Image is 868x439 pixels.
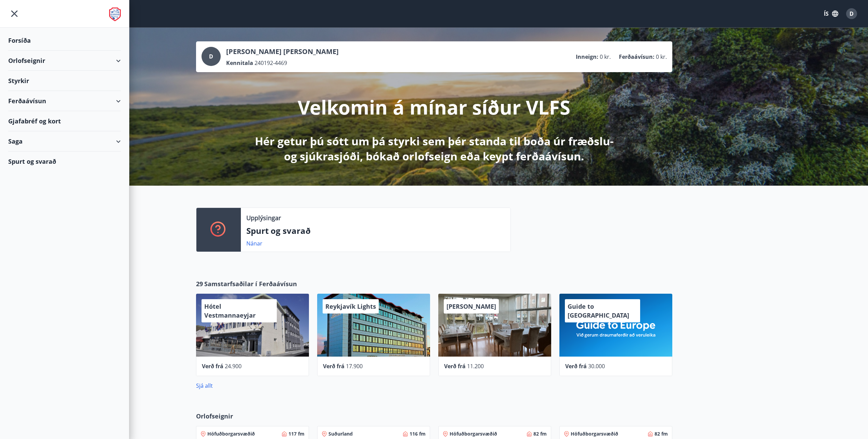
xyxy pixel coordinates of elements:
[246,213,281,222] p: Upplýsingar
[8,91,121,111] div: Ferðaávísun
[8,71,121,91] div: Styrkir
[450,430,497,437] span: Höfuðborgarsvæðið
[255,59,287,67] span: 240192-4469
[850,10,854,17] span: D
[346,362,363,370] span: 17.900
[204,279,297,288] span: Samstarfsaðilar í Ferðaávísun
[288,430,305,437] span: 117 fm
[8,111,121,131] div: Gjafabréf og kort
[196,412,233,421] span: Orlofseignir
[8,131,121,151] div: Saga
[410,430,426,437] span: 116 fm
[8,8,21,20] button: menu
[619,53,655,61] p: Ferðaávísun :
[298,94,570,120] p: Velkomin á mínar síður VLFS
[568,302,629,319] span: Guide to [GEOGRAPHIC_DATA]
[226,47,339,56] p: [PERSON_NAME] [PERSON_NAME]
[446,302,496,310] span: [PERSON_NAME]
[588,362,605,370] span: 30.000
[820,8,842,20] button: ÍS
[533,430,547,437] span: 82 fm
[225,362,242,370] span: 24.900
[209,53,213,60] span: D
[8,151,121,171] div: Spurt og svarað
[109,8,121,21] img: union_logo
[600,53,611,61] span: 0 kr.
[565,362,587,370] span: Verð frá
[254,134,615,164] p: Hér getur þú sótt um þá styrki sem þér standa til boða úr fræðslu- og sjúkrasjóði, bókað orlofsei...
[576,53,598,61] p: Inneign :
[571,430,618,437] span: Höfuðborgarsvæðið
[202,362,223,370] span: Verð frá
[196,382,213,389] a: Sjá allt
[8,51,121,71] div: Orlofseignir
[196,279,203,288] span: 29
[207,430,255,437] span: Höfuðborgarsvæðið
[325,302,376,310] span: Reykjavík Lights
[246,240,262,247] a: Nánar
[328,430,353,437] span: Suðurland
[655,430,668,437] span: 82 fm
[323,362,345,370] span: Verð frá
[843,5,860,22] button: D
[8,30,121,51] div: Forsíða
[444,362,466,370] span: Verð frá
[204,302,256,319] span: Hótel Vestmannaeyjar
[656,53,667,61] span: 0 kr.
[467,362,484,370] span: 11.200
[246,225,505,237] p: Spurt og svarað
[226,59,253,67] p: Kennitala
